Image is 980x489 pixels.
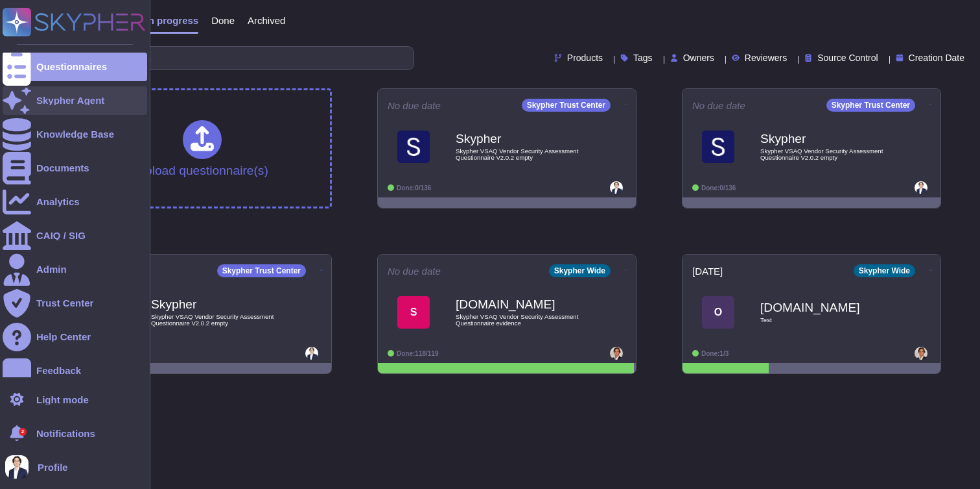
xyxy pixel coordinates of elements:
div: Help Center [36,332,91,342]
span: Notifications [36,429,95,438]
img: user [610,181,623,194]
span: No due date [388,266,441,276]
div: Analytics [36,197,80,207]
img: user [915,181,927,194]
div: Light mode [36,395,89,405]
a: Questionnaires [3,53,147,81]
span: No due date [692,101,745,110]
span: Reviewers [745,53,787,62]
span: No due date [388,101,441,110]
span: Profile [38,462,68,472]
span: Skypher VSAQ Vendor Security Assessment Questionnaire V2.0.2 empty [456,148,585,160]
a: CAIQ / SIG [3,221,147,250]
a: Feedback [3,357,147,385]
span: Test [760,317,890,323]
a: Help Center [3,323,147,351]
span: In progress [145,16,198,25]
a: Documents [3,154,147,182]
div: Feedback [36,366,81,375]
span: [DATE] [692,266,723,276]
div: CAIQ / SIG [36,231,86,240]
a: Skypher Agent [3,86,147,115]
span: Done: 1/3 [701,350,729,357]
img: user [610,347,623,360]
img: user [915,347,927,360]
a: Analytics [3,188,147,216]
a: Trust Center [3,289,147,318]
span: Source Control [817,53,878,62]
b: Skypher [151,298,281,310]
b: Skypher [760,132,890,145]
div: Skypher Trust Center [826,99,915,112]
img: Logo [397,131,430,163]
span: Archived [248,16,285,25]
img: user [5,455,29,479]
div: Questionnaires [36,62,107,71]
span: Owners [683,53,714,62]
div: O [702,296,734,329]
div: Skypher Wide [549,264,611,277]
span: Done: 0/136 [701,184,736,192]
b: [DOMAIN_NAME] [760,301,890,314]
span: Skypher VSAQ Vendor Security Assessment Questionnaire V2.0.2 empty [760,148,890,160]
div: Trust Center [36,298,93,308]
a: Admin [3,255,147,284]
div: S [397,296,430,329]
span: Skypher VSAQ Vendor Security Assessment Questionnaire evidence [456,314,585,326]
input: Search by keywords [51,47,414,69]
div: Knowledge Base [36,129,114,139]
b: Skypher [456,132,585,145]
div: Skypher Trust Center [217,264,306,277]
span: Tags [633,53,653,62]
div: Skypher Agent [36,95,104,105]
span: Done: 118/119 [397,350,439,357]
span: Creation Date [909,53,964,62]
span: Skypher VSAQ Vendor Security Assessment Questionnaire V2.0.2 empty [151,314,281,326]
span: Products [567,53,603,62]
div: Documents [36,163,89,173]
span: Done: 0/136 [397,184,431,192]
div: Skypher Wide [854,264,915,277]
div: Upload questionnaire(s) [136,120,268,177]
b: [DOMAIN_NAME] [456,298,585,310]
img: user [305,347,318,360]
span: Done [211,16,235,25]
div: 2 [19,428,27,436]
div: Skypher Trust Center [522,99,611,112]
a: Knowledge Base [3,120,147,149]
div: Admin [36,264,67,274]
button: user [3,453,38,481]
img: Logo [702,131,734,163]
